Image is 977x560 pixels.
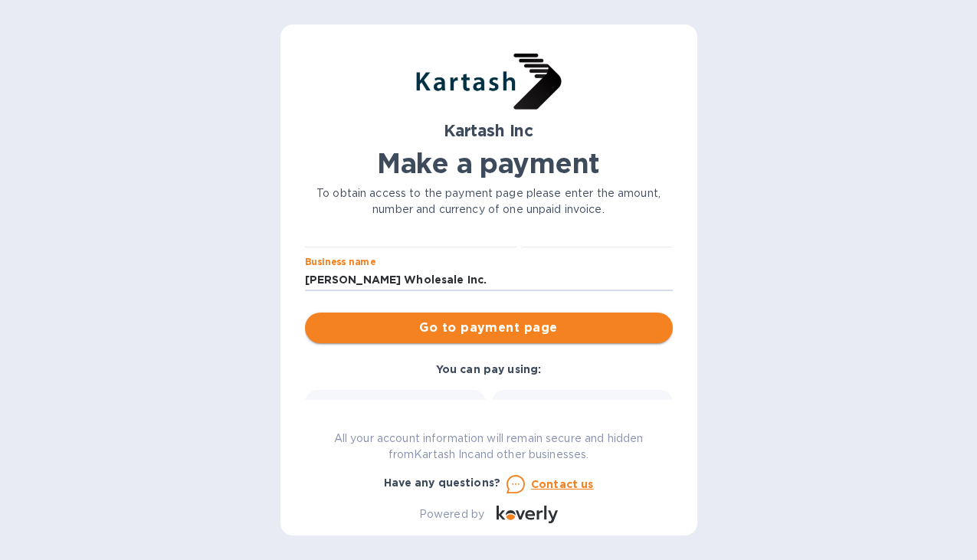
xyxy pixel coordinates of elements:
p: All your account information will remain secure and hidden from Kartash Inc and other businesses. [305,431,673,463]
span: Go to payment page [317,319,661,337]
b: Have any questions? [384,476,501,489]
u: Contact us [531,478,594,490]
h1: Make a payment [305,147,673,179]
p: Powered by [419,506,484,522]
button: Go to payment page [305,313,673,343]
input: Enter business name [305,269,673,292]
b: You can pay using: [436,363,541,375]
p: To obtain access to the payment page please enter the amount, number and currency of one unpaid i... [305,185,673,218]
b: Kartash Inc [444,121,533,140]
label: Business name [305,257,375,267]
